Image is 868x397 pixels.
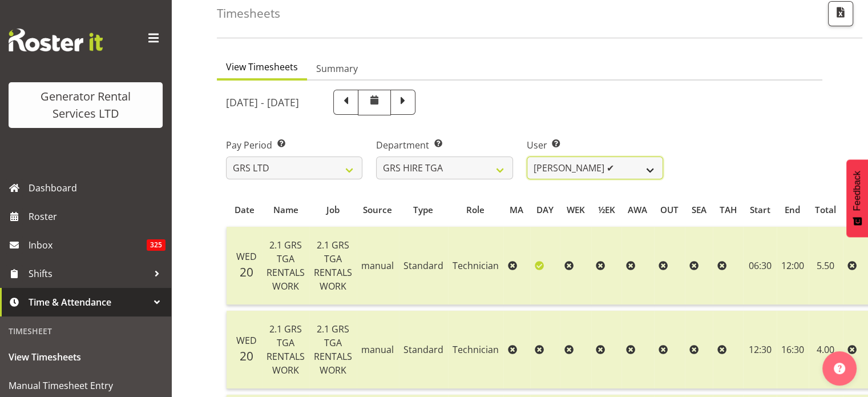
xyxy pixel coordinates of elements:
[147,239,165,251] span: 325
[314,239,352,292] span: 2.1 GRS TGA RENTALS WORK
[236,334,257,347] span: Wed
[749,203,770,216] div: Start
[29,265,148,282] span: Shifts
[527,138,663,152] label: User
[567,203,585,216] div: WEK
[314,323,352,376] span: 2.1 GRS TGA RENTALS WORK
[240,264,253,280] span: 20
[9,377,163,394] span: Manual Timesheet Entry
[809,227,843,305] td: 5.50
[226,60,298,74] span: View Timesheets
[777,227,809,305] td: 12:00
[660,203,679,216] div: OUT
[399,311,448,389] td: Standard
[268,203,302,216] div: Name
[267,239,305,292] span: 2.1 GRS TGA RENTALS WORK
[720,203,737,216] div: TAH
[628,203,647,216] div: AWA
[29,294,148,311] span: Time & Attendance
[363,203,392,216] div: Source
[809,311,843,389] td: 4.00
[405,203,441,216] div: Type
[846,159,868,237] button: Feedback - Show survey
[828,1,853,26] button: Export CSV
[834,363,845,374] img: help-xxl-2.png
[453,343,499,356] span: Technician
[361,343,394,356] span: manual
[316,203,350,216] div: Job
[852,171,862,211] span: Feedback
[217,7,280,20] h4: Timesheets
[226,138,362,152] label: Pay Period
[815,203,836,216] div: Total
[267,323,305,376] span: 2.1 GRS TGA RENTALS WORK
[233,203,255,216] div: Date
[361,259,394,272] span: manual
[3,343,168,371] a: View Timesheets
[399,227,448,305] td: Standard
[20,88,151,122] div: Generator Rental Services LTD
[777,311,809,389] td: 16:30
[598,203,615,216] div: ½EK
[510,203,523,216] div: MA
[692,203,706,216] div: SEA
[376,138,512,152] label: Department
[236,250,257,263] span: Wed
[29,179,165,197] span: Dashboard
[453,259,499,272] span: Technician
[783,203,802,216] div: End
[3,319,168,343] div: Timesheet
[29,236,147,254] span: Inbox
[29,208,165,225] span: Roster
[9,348,163,366] span: View Timesheets
[743,311,777,389] td: 12:30
[316,62,358,75] span: Summary
[9,29,103,51] img: Rosterit website logo
[536,203,554,216] div: DAY
[240,348,253,364] span: 20
[226,96,299,109] h5: [DATE] - [DATE]
[454,203,496,216] div: Role
[743,227,777,305] td: 06:30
